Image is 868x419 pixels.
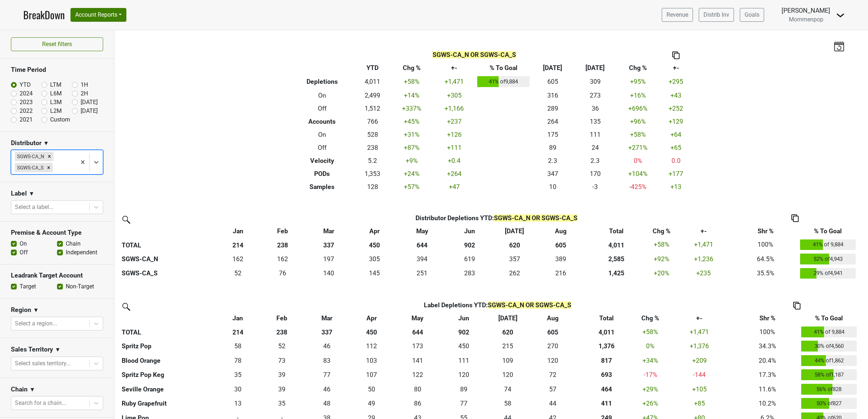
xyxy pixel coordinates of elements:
[394,325,442,339] th: 644
[120,213,131,225] img: filter
[262,254,303,264] div: 162
[66,248,97,257] label: Independent
[261,356,302,365] div: 73
[216,225,260,238] th: Jan: activate to sort column ascending
[290,167,355,180] th: PODs
[433,167,475,180] td: +264
[260,252,305,266] td: 161.932
[530,325,576,339] th: 605
[833,41,844,51] img: last_updated_date
[120,353,216,368] th: Blood Orange
[216,339,260,354] td: 58.333
[349,325,394,339] th: 450
[81,98,98,107] label: [DATE]
[449,268,490,278] div: 283
[306,356,348,365] div: 83
[218,268,259,278] div: 52
[532,356,574,365] div: 120
[433,154,475,167] td: +0.4
[492,225,537,238] th: Jul: activate to sort column ascending
[29,189,35,198] span: ▼
[577,356,636,365] div: 817
[433,51,516,58] span: SGWS-CA_N OR SGWS-CA_S
[23,7,65,22] a: BreakDown
[694,241,713,248] span: +1,471
[648,266,675,281] td: +20 %
[43,139,49,148] span: ▼
[836,11,845,20] img: Dropdown Menu
[637,368,664,382] td: -17 %
[354,89,390,102] td: 2,499
[574,115,616,128] td: 135
[354,115,390,128] td: 766
[443,341,484,351] div: 450
[677,254,731,264] div: +1,236
[20,89,33,98] label: 2024
[45,163,53,172] div: Remove SGWS-CA_S
[637,353,664,368] td: +34 %
[81,81,88,89] label: 1H
[394,368,442,382] td: 122.472
[50,115,70,124] label: Custom
[586,254,646,264] div: 2,585
[574,89,616,102] td: 273
[354,141,390,154] td: 238
[66,239,81,248] label: Chain
[433,102,475,115] td: +1,166
[616,154,659,167] td: 0 %
[574,154,616,167] td: 2.3
[304,368,349,382] td: 76.545
[304,353,349,368] td: 82.582
[486,368,530,382] td: 120.286
[574,102,616,115] td: 36
[354,167,390,180] td: 1,353
[216,252,260,266] td: 162.203
[672,52,680,59] img: Copy to clipboard
[81,107,98,115] label: [DATE]
[390,89,433,102] td: +14 %
[349,312,394,325] th: Apr: activate to sort column ascending
[699,8,734,22] a: Distrib Inv
[20,107,33,115] label: 2022
[352,266,397,281] td: 145.241
[539,254,583,264] div: 389
[120,325,216,339] th: TOTAL
[492,266,537,281] td: 262.401
[659,154,693,167] td: 0.0
[648,252,675,266] td: +92 %
[577,341,636,351] div: 1,376
[390,154,433,167] td: +9 %
[659,167,693,180] td: +177
[576,368,637,382] th: 693.281
[260,238,305,252] th: 238
[290,115,355,128] th: Accounts
[576,353,637,368] th: 817.328
[537,266,584,281] td: 215.91
[616,89,659,102] td: +16 %
[218,356,258,365] div: 78
[120,266,216,281] th: SGWS-CA_S
[50,89,62,98] label: L6M
[576,325,637,339] th: 4,011
[66,282,94,291] label: Non-Target
[433,141,475,154] td: +111
[216,353,260,368] td: 77.583
[735,312,800,325] th: Shr %: activate to sort column ascending
[354,61,390,74] th: YTD
[397,238,447,252] th: 644
[488,301,571,309] span: SGWS-CA_N OR SGWS-CA_S
[349,339,394,354] td: 111.999
[304,312,349,325] th: Mar: activate to sort column ascending
[637,325,664,339] td: +58 %
[349,353,394,368] td: 103.249
[531,180,574,193] td: 10
[576,312,637,325] th: Total: activate to sort column ascending
[659,115,693,128] td: +129
[442,353,486,368] td: 110.835
[677,268,731,278] div: +235
[530,353,576,368] td: 120.249
[531,74,574,89] td: 605
[354,154,390,167] td: 5.2
[260,325,304,339] th: 238
[50,81,61,89] label: LTM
